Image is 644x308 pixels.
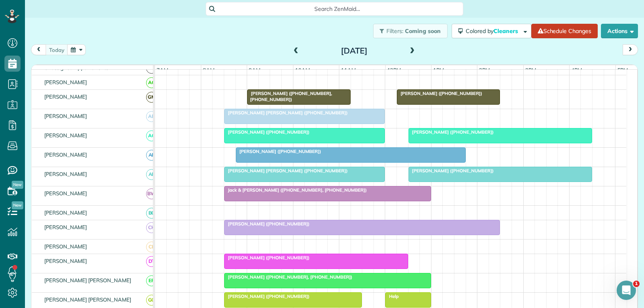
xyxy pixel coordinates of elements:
span: AC [146,130,157,141]
span: [PERSON_NAME] [43,209,89,216]
span: [PERSON_NAME] ([PHONE_NUMBER]) [224,129,310,135]
span: [PERSON_NAME] ([PHONE_NUMBER]) [224,255,310,260]
span: 4pm [570,67,584,73]
span: EP [146,275,157,286]
span: Cleaners [493,27,519,35]
span: [PERSON_NAME] ([PHONE_NUMBER]) [408,168,494,174]
span: 10am [293,67,312,73]
span: [PERSON_NAME] ([PHONE_NUMBER]) [235,149,322,154]
h2: [DATE] [304,46,405,55]
span: [PERSON_NAME] [PERSON_NAME] ([PHONE_NUMBER]) [224,168,348,174]
span: [PERSON_NAME] [43,243,89,250]
span: 11am [339,67,357,73]
span: [PERSON_NAME] ([PHONE_NUMBER]) [396,91,483,96]
span: 3pm [524,67,538,73]
span: [PERSON_NAME] ([PHONE_NUMBER], [PHONE_NUMBER]) [247,91,332,102]
span: 1 [633,281,640,287]
span: [PERSON_NAME] ([PHONE_NUMBER]) [224,294,310,299]
span: [PERSON_NAME] [PERSON_NAME] [43,277,133,283]
span: CH [146,222,157,233]
a: Schedule Changes [531,24,598,38]
span: 8am [201,67,216,73]
iframe: Intercom live chat [617,281,636,300]
span: [PERSON_NAME] [43,224,89,230]
span: [PERSON_NAME] ([PHONE_NUMBER]) [224,221,310,227]
span: [PERSON_NAME] [43,258,89,264]
span: 12pm [386,67,403,73]
span: 7am [155,67,170,73]
span: [PERSON_NAME] [43,79,89,85]
button: Actions [601,24,638,38]
button: today [45,44,68,55]
span: [PERSON_NAME] [PERSON_NAME] ([PHONE_NUMBER]) [224,110,348,116]
span: 2pm [477,67,491,73]
span: [PERSON_NAME] [43,93,89,100]
button: prev [31,44,46,55]
span: AC [146,77,157,88]
button: next [623,44,638,55]
span: New [12,201,23,209]
span: DT [146,256,157,267]
span: AF [146,169,157,180]
span: GM [146,92,157,103]
span: [PERSON_NAME] [43,171,89,177]
span: Coming soon [405,27,441,35]
span: BW [146,188,157,199]
span: [PERSON_NAME] ([PHONE_NUMBER], [PHONE_NUMBER]) [224,274,353,280]
span: 9am [247,67,262,73]
span: BC [146,208,157,219]
span: [PERSON_NAME] [PERSON_NAME] [43,296,133,303]
span: Colored by [466,27,521,35]
span: Help [385,294,399,299]
span: [PERSON_NAME] [43,151,89,158]
span: 5pm [616,67,630,73]
span: GG [146,295,157,306]
span: Filters: [386,27,403,35]
span: 1pm [431,67,446,73]
span: [PERSON_NAME] ([PHONE_NUMBER]) [408,129,494,135]
span: [PERSON_NAME] [43,190,89,196]
button: Colored byCleaners [452,24,531,38]
span: Jack & [PERSON_NAME] ([PHONE_NUMBER], [PHONE_NUMBER]) [224,187,367,193]
span: AB [146,111,157,122]
span: [PERSON_NAME] [43,113,89,119]
span: CL [146,242,157,252]
span: New [12,181,23,189]
span: [PERSON_NAME] [43,132,89,138]
span: AF [146,150,157,161]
